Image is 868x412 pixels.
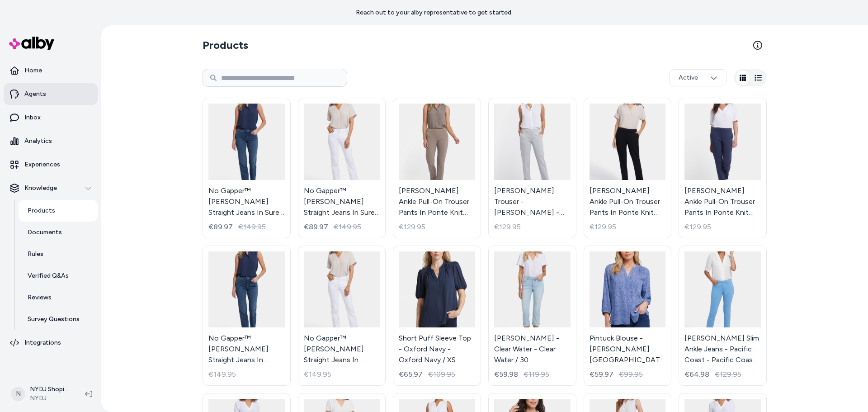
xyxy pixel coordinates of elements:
a: Verified Q&As [19,265,98,287]
a: No Gapper™ Marilyn Straight Jeans In Sure Stretch® Denim - Valencia Surf - Valencia Surf / 30No G... [203,98,291,238]
p: Rules [28,250,43,259]
a: No Gapper™ Marilyn Straight Jeans In Petite In Sure Stretch® Denim - Optic White - Optic White / ... [298,246,386,386]
a: Products [19,200,98,222]
p: Survey Questions [28,315,80,324]
img: alby Logo [9,37,54,50]
a: Cassidy Ankle Pull-On Trouser Pants In Ponte Knit With Cuffs - Oxford Navy - Oxford Navy / XS[PER... [679,98,767,238]
span: NYDJ [30,394,71,403]
p: NYDJ Shopify [30,385,71,394]
p: Knowledge [24,184,57,193]
a: Cassidy Cuffed Trouser - Heather Grey - Heather Grey / XS[PERSON_NAME] Trouser - [PERSON_NAME] - ... [488,98,576,238]
p: Analytics [24,137,52,146]
a: Analytics [4,130,98,152]
h2: Products [203,38,248,52]
p: Documents [28,228,62,237]
a: No Gapper™ Marilyn Straight Jeans In Sure Stretch® Denim - Optic White - Optic White / 30No Gappe... [298,98,386,238]
p: Agents [24,90,46,99]
a: Documents [19,222,98,243]
a: No Gapper™ Marilyn Straight Jeans In Petite In Sure Stretch® Denim - Valencia Surf - Valencia Sur... [203,246,291,386]
p: Reviews [28,293,52,302]
a: Reviews [19,287,98,308]
p: Integrations [24,338,61,347]
button: Active [669,69,727,86]
p: Verified Q&As [28,271,69,280]
p: Experiences [24,160,60,169]
a: Integrations [4,332,98,354]
a: Cassidy Ankle Pull-On Trouser Pants In Ponte Knit With Cuffs - Saddlewood - Saddlewood / XS[PERSO... [393,98,481,238]
a: Cassidy Ankle Pull-On Trouser Pants In Ponte Knit With Cuffs - Black - Black / XS[PERSON_NAME] An... [584,98,672,238]
a: Experiences [4,154,98,175]
button: Knowledge [4,177,98,199]
a: Pintuck Blouse - La Campana - La Campana / XSPintuck Blouse - [PERSON_NAME][GEOGRAPHIC_DATA] / XS... [584,246,672,386]
a: Rules [19,243,98,265]
a: Survey Questions [19,308,98,330]
button: NNYDJ ShopifyNYDJ [5,379,78,408]
p: Products [28,206,55,215]
a: Short Puff Sleeve Top - Oxford Navy - Oxford Navy / XSShort Puff Sleeve Top - Oxford Navy - Oxfor... [393,246,481,386]
span: N [11,387,25,401]
a: Inbox [4,107,98,128]
a: Chloe Capri - Clear Water - Clear Water / 30[PERSON_NAME] - Clear Water - Clear Water / 30€59.98€... [488,246,576,386]
a: Home [4,60,98,81]
a: Sheri Slim Ankle Jeans - Pacific Coast - Pacific Coast / 30[PERSON_NAME] Slim Ankle Jeans - Pacif... [679,246,767,386]
a: Agents [4,83,98,105]
p: Reach out to your alby representative to get started. [356,8,513,17]
p: Inbox [24,113,41,122]
p: Home [24,66,42,75]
